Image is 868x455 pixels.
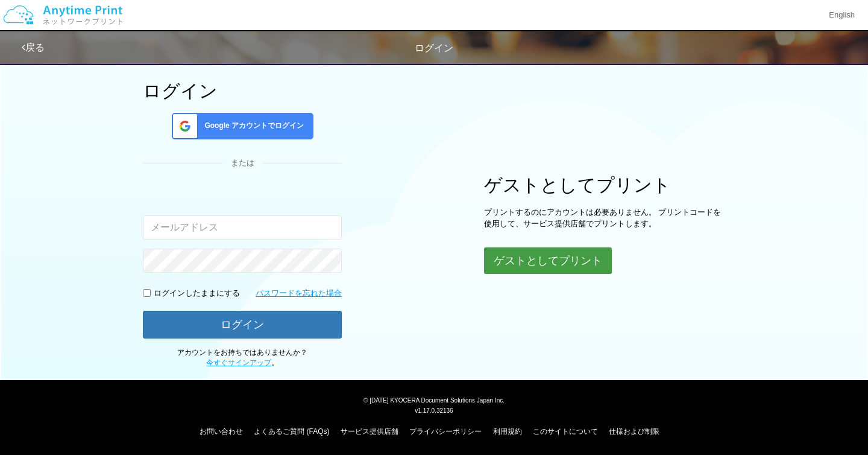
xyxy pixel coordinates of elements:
[415,43,453,53] span: ログイン
[143,311,342,339] button: ログイン
[256,288,342,299] a: パスワードを忘れた場合
[409,427,482,436] a: プライバシーポリシー
[415,407,453,414] span: v1.17.0.32136
[143,81,342,101] h1: ログイン
[22,42,45,52] a: 戻る
[341,427,398,436] a: サービス提供店舗
[143,157,342,169] div: または
[533,427,598,436] a: このサイトについて
[206,358,278,367] span: 。
[143,215,342,240] input: メールアドレス
[609,427,659,436] a: 仕様および制限
[154,288,240,299] p: ログインしたままにする
[493,427,522,436] a: 利用規約
[484,175,725,195] h1: ゲストとしてプリント
[200,121,304,131] span: Google アカウントでログイン
[254,427,329,436] a: よくあるご質問 (FAQs)
[200,427,243,436] a: お問い合わせ
[484,247,612,274] button: ゲストとしてプリント
[484,207,725,229] p: プリントするのにアカウントは必要ありません。 プリントコードを使用して、サービス提供店舗でプリントします。
[363,396,505,404] span: © [DATE] KYOCERA Document Solutions Japan Inc.
[143,348,342,368] p: アカウントをお持ちではありませんか？
[206,358,271,367] a: 今すぐサインアップ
